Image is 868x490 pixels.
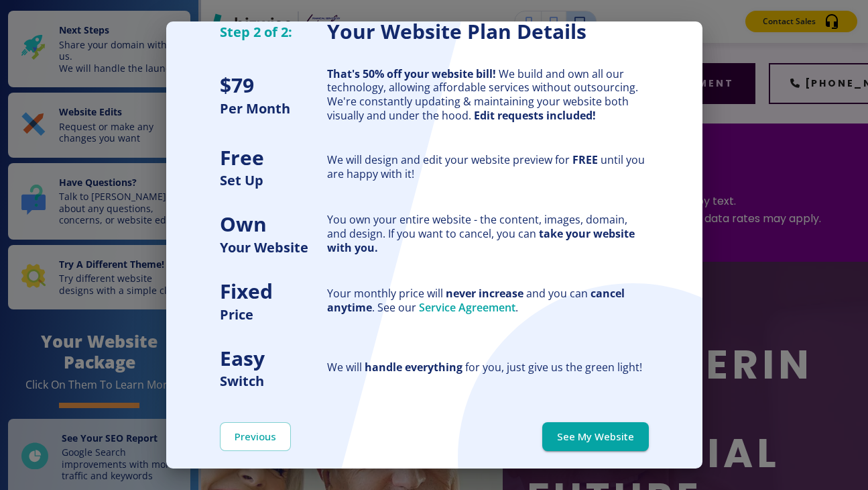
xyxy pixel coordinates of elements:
h3: Your Website Plan Details [327,18,649,46]
strong: FREE [572,152,598,167]
h5: Your Website [220,238,327,256]
strong: Easy [220,344,265,372]
button: See My Website [542,422,649,450]
strong: That's 50% off your website bill! [327,66,496,81]
h5: Step 2 of 2: [220,23,327,41]
h5: Price [220,305,327,324]
div: We build and own all our technology, allowing affordable services without outsourcing. We're cons... [327,67,649,123]
div: You own your entire website - the content, images, domain, and design. If you want to cancel, you... [327,213,649,254]
h5: Switch [220,372,327,390]
strong: Own [220,210,267,238]
strong: $ 79 [220,71,254,99]
div: Your monthly price will and you can . See our . [327,287,649,315]
strong: cancel anytime [327,286,625,315]
button: Previous [220,422,291,450]
strong: Free [220,144,264,171]
strong: Fixed [220,277,273,305]
iframe: Intercom live chat [822,444,855,477]
h5: Per Month [220,99,327,117]
strong: take your website with you. [327,226,635,255]
strong: handle everything [365,360,462,375]
strong: Edit requests included! [474,108,596,123]
h5: Set Up [220,171,327,189]
div: We will for you, just give us the green light! [327,360,649,375]
a: Service Agreement [419,300,515,315]
div: We will design and edit your website preview for until you are happy with it! [327,153,649,181]
strong: never increase [446,286,523,301]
